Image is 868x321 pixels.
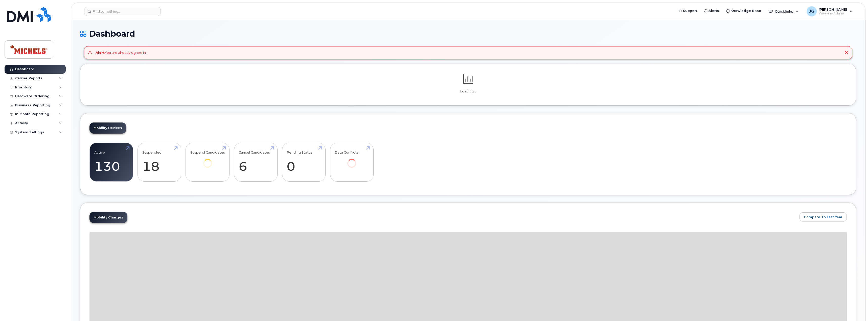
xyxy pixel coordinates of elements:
[89,89,847,94] p: Loading...
[89,122,126,134] a: Mobility Devices
[804,215,842,219] span: Compare To Last Year
[96,51,105,55] strong: Alert
[94,145,128,179] a: Active 130
[142,145,176,179] a: Suspended 18
[239,145,273,179] a: Cancel Candidates 6
[89,212,127,223] a: Mobility Charges
[80,29,856,38] h1: Dashboard
[335,145,369,175] a: Data Conflicts
[287,145,321,179] a: Pending Status 0
[96,50,147,55] div: You are already signed in.
[190,145,225,175] a: Suspend Candidates
[800,212,847,221] button: Compare To Last Year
